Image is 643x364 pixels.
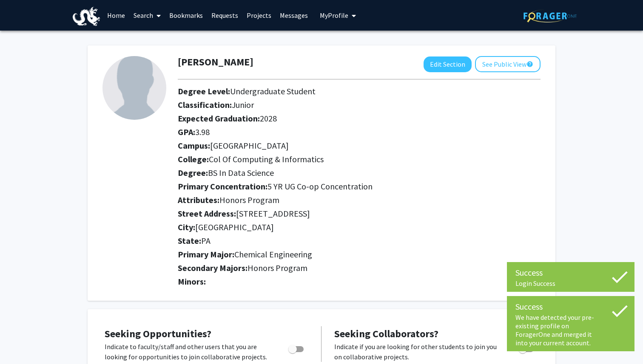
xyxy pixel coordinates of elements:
[219,195,279,205] span: Honors Program
[515,313,626,347] div: We have detected your pre-existing profile on ForagerOne and merged it into your current account.
[260,113,277,124] span: 2028
[178,86,541,96] h2: Degree Level:
[178,249,541,260] h2: Primary Major:
[276,0,312,30] a: Messages
[230,86,316,96] span: Undergraduate Student
[334,341,502,362] p: Indicate if you are looking for other students to join you on collaborative projects.
[248,262,307,273] span: Honors Program
[515,279,626,288] div: Login Success
[178,236,541,246] h2: State:
[526,59,533,69] mat-icon: help
[242,0,276,30] a: Projects
[285,341,308,354] div: Toggle
[178,113,541,124] h2: Expected Graduation:
[267,181,373,192] span: 5 YR UG Co-op Concentration
[232,99,254,110] span: Junior
[178,277,541,287] h2: Minors:
[178,181,541,192] h2: Primary Concentration:
[178,222,541,232] h2: City:
[178,209,541,219] h2: Street Address:
[234,249,312,260] span: Chemical Engineering
[209,154,324,164] span: Col Of Computing & Informatics
[103,0,129,30] a: Home
[178,56,253,68] h1: [PERSON_NAME]
[129,0,165,30] a: Search
[236,208,310,219] span: [STREET_ADDRESS]
[165,0,207,30] a: Bookmarks
[178,168,541,178] h2: Degree:
[207,0,242,30] a: Requests
[178,127,541,137] h2: GPA:
[178,141,541,151] h2: Campus:
[102,56,166,120] img: Profile Picture
[178,154,541,164] h2: College:
[208,167,274,178] span: BS In Data Science
[320,11,348,20] span: My Profile
[195,127,210,137] span: 3.98
[210,140,289,151] span: [GEOGRAPHIC_DATA]
[424,56,472,72] button: Edit Section
[334,327,438,340] span: Seeking Collaborators?
[178,263,541,273] h2: Secondary Majors:
[524,9,577,23] img: ForagerOne Logo
[178,100,541,110] h2: Classification:
[105,341,272,362] p: Indicate to faculty/staff and other users that you are looking for opportunities to join collabor...
[515,266,626,279] div: Success
[178,195,541,205] h2: Attributes:
[515,300,626,313] div: Success
[105,327,211,340] span: Seeking Opportunities?
[475,56,541,72] button: See Public View
[201,235,211,246] span: PA
[73,7,100,26] img: Drexel University Logo
[195,222,274,232] span: [GEOGRAPHIC_DATA]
